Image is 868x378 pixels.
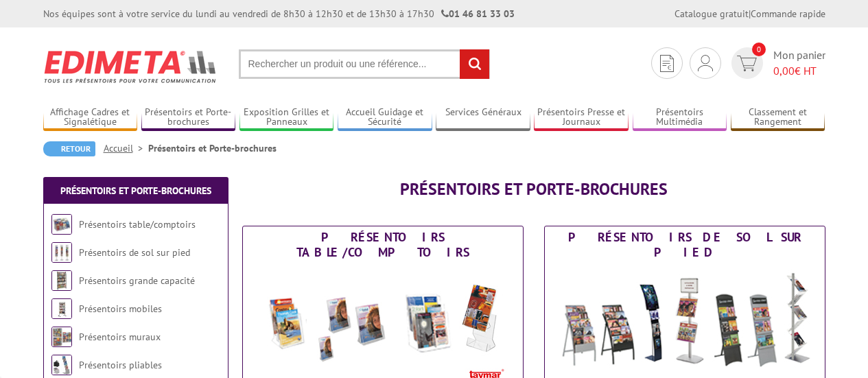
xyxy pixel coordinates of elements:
[51,298,72,319] img: Présentoirs mobiles
[773,47,825,79] span: Mon panier
[43,141,95,156] a: Retour
[79,246,190,259] a: Présentoirs de sol sur pied
[338,106,432,129] a: Accueil Guidage et Sécurité
[731,106,825,129] a: Classement et Rangement
[51,355,72,375] img: Présentoirs pliables
[79,331,161,343] a: Présentoirs muraux
[633,106,727,129] a: Présentoirs Multimédia
[534,106,629,129] a: Présentoirs Presse et Journaux
[728,47,825,79] a: devis rapide 0 Mon panier 0,00€ HT
[43,41,218,92] img: Edimeta
[660,55,674,72] img: devis rapide
[675,8,749,20] a: Catalogue gratuit
[51,242,72,263] img: Présentoirs de sol sur pied
[737,56,757,71] img: devis rapide
[79,303,162,315] a: Présentoirs mobiles
[51,270,72,291] img: Présentoirs grande capacité
[104,142,148,154] a: Accueil
[148,141,277,155] li: Présentoirs et Porte-brochures
[751,8,825,20] a: Commande rapide
[548,230,821,260] div: Présentoirs de sol sur pied
[51,214,72,235] img: Présentoirs table/comptoirs
[79,218,196,231] a: Présentoirs table/comptoirs
[773,63,825,79] span: € HT
[79,359,162,371] a: Présentoirs pliables
[239,49,490,79] input: Rechercher un produit ou une référence...
[698,55,713,71] img: devis rapide
[460,49,489,79] input: rechercher
[43,7,515,21] div: Nos équipes sont à votre service du lundi au vendredi de 8h30 à 12h30 et de 13h30 à 17h30
[436,106,530,129] a: Services Généraux
[51,327,72,347] img: Présentoirs muraux
[752,43,766,56] span: 0
[60,185,211,197] a: Présentoirs et Porte-brochures
[43,106,138,129] a: Affichage Cadres et Signalétique
[675,7,825,21] div: |
[773,64,795,78] span: 0,00
[246,230,519,260] div: Présentoirs table/comptoirs
[441,8,515,20] strong: 01 46 81 33 03
[79,274,195,287] a: Présentoirs grande capacité
[239,106,334,129] a: Exposition Grilles et Panneaux
[141,106,236,129] a: Présentoirs et Porte-brochures
[242,180,825,198] h1: Présentoirs et Porte-brochures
